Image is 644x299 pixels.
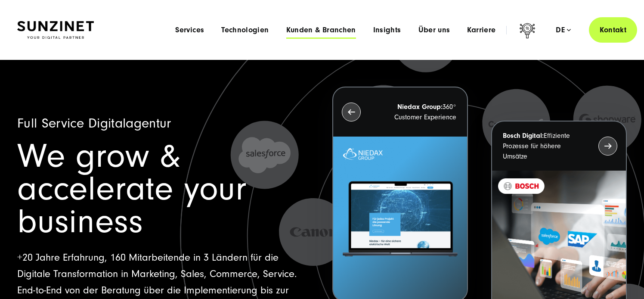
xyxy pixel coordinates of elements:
[17,21,94,39] img: SUNZINET Full Service Digital Agentur
[503,131,583,162] p: Effiziente Prozesse für höhere Umsätze
[467,26,495,34] a: Karriere
[286,26,356,34] a: Kunden & Branchen
[556,26,571,34] div: de
[418,26,450,34] a: Über uns
[373,26,401,34] a: Insights
[589,17,637,43] a: Kontakt
[17,115,171,131] span: Full Service Digitalagentur
[397,103,443,111] strong: Niedax Group:
[17,140,312,238] h1: We grow & accelerate your business
[175,26,204,34] a: Services
[376,102,456,122] p: 360° Customer Experience
[221,26,269,34] a: Technologien
[503,132,544,140] strong: Bosch Digital:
